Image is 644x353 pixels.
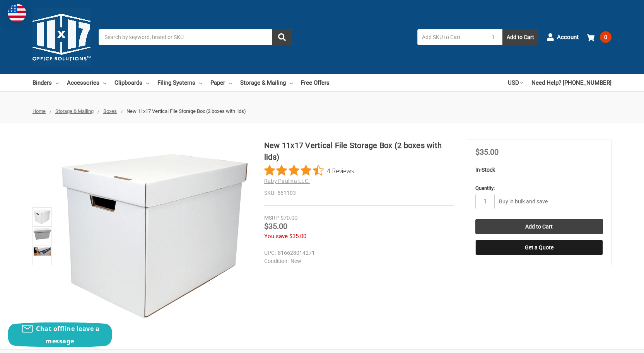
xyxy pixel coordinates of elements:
[475,184,603,192] label: Quantity:
[210,74,232,91] a: Paper
[508,74,523,91] a: USD
[475,219,603,234] input: Add to Cart
[327,165,354,176] span: 4 Reviews
[280,215,297,222] span: $70.00
[264,233,288,240] span: You save
[475,166,603,174] p: In-Stock
[557,33,579,42] span: Account
[8,4,26,22] img: duty and tax information for United States
[264,257,289,265] dt: Condition:
[264,178,310,184] a: Ruby Paulina LLC.
[34,247,51,256] img: New 11x17 Vertical File Storage Box (561103)
[547,27,579,47] a: Account
[264,249,276,257] dt: UPC:
[32,74,59,91] a: Binders
[157,74,202,91] a: Filing Systems
[58,140,251,333] img: New 11x17 Vertical File Storage Box (2 boxes with lids)
[264,249,451,257] dd: 816628014271
[600,31,612,43] span: 0
[114,74,149,91] a: Clipboards
[67,74,106,91] a: Accessories
[126,108,246,114] span: New 11x17 Vertical File Storage Box (2 boxes with lids)
[417,29,484,45] input: Add SKU to Cart
[264,189,454,197] dd: 561103
[103,108,117,114] a: Boxes
[32,8,91,66] img: 11x17.com
[502,29,538,45] button: Add to Cart
[264,214,279,222] div: MSRP
[264,189,275,197] dt: SKU:
[32,108,46,114] a: Home
[499,198,548,205] a: Buy in bulk and save
[301,74,330,91] a: Free Offers
[587,27,612,47] a: 0
[240,74,293,91] a: Storage & Mailing
[289,233,306,240] span: $35.00
[264,140,454,163] h1: New 11x17 Vertical File Storage Box (2 boxes with lids)
[99,29,292,45] input: Search by keyword, brand or SKU
[264,222,287,231] span: $35.00
[55,108,94,114] a: Storage & Mailing
[531,74,612,91] a: Need Help? [PHONE_NUMBER]
[475,147,499,157] span: $35.00
[264,257,451,265] dd: New
[36,324,99,345] span: Chat offline leave a message
[34,208,51,225] img: New 11x17 Vertical File Storage Box (2 boxes with lids)
[8,322,112,347] button: Chat offline leave a message
[264,165,354,176] button: Rated 4.5 out of 5 stars from 4 reviews. Jump to reviews.
[475,240,603,255] button: Get a Quote
[34,228,51,240] img: New 11x17 Vertical File Storage Box (2 boxes with lids)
